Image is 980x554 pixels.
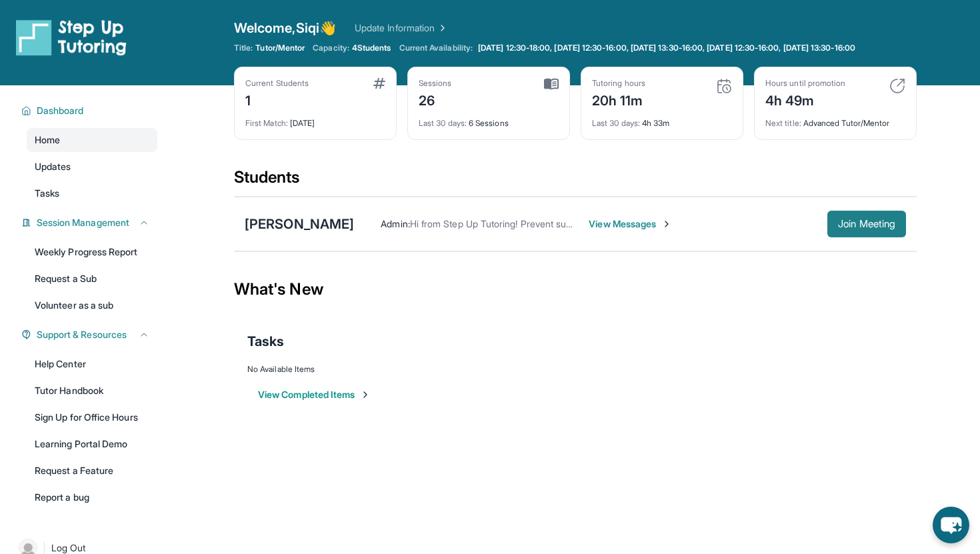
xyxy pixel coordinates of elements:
img: Chevron Right [435,21,448,35]
img: card [889,78,905,94]
span: Admin : [381,218,409,229]
img: card [373,78,385,89]
a: Updates [27,155,157,179]
a: Sign Up for Office Hours [27,405,157,429]
span: Tutor/Mentor [255,43,305,53]
span: Dashboard [37,104,84,117]
span: Next title : [765,118,801,128]
img: card [544,78,559,90]
div: What's New [234,260,917,319]
div: [PERSON_NAME] [245,215,354,233]
a: Request a Sub [27,267,157,291]
span: Current Availability: [399,43,473,53]
span: Session Management [37,216,129,229]
a: Help Center [27,352,157,376]
button: chat-button [933,507,969,543]
div: No Available Items [247,364,903,375]
span: Updates [35,160,71,173]
a: Volunteer as a sub [27,293,157,317]
a: Report a bug [27,485,157,509]
a: Update Information [355,21,448,35]
span: Tasks [35,187,59,200]
img: Chevron-Right [661,219,672,229]
div: Sessions [419,78,452,89]
button: Join Meeting [827,211,906,237]
img: logo [16,19,127,56]
a: Request a Feature [27,459,157,483]
div: 20h 11m [592,89,645,110]
span: Tasks [247,332,284,351]
div: 6 Sessions [419,110,559,129]
a: [DATE] 12:30-18:00, [DATE] 12:30-16:00, [DATE] 13:30-16:00, [DATE] 12:30-16:00, [DATE] 13:30-16:00 [475,43,858,53]
div: 4h 49m [765,89,845,110]
div: [DATE] [245,110,385,129]
span: Capacity: [313,43,349,53]
a: Weekly Progress Report [27,240,157,264]
div: 4h 33m [592,110,732,129]
span: Last 30 days : [592,118,640,128]
div: Students [234,167,917,196]
span: Join Meeting [838,220,895,228]
span: First Match : [245,118,288,128]
img: card [716,78,732,94]
button: Session Management [31,216,149,229]
span: Home [35,133,60,147]
div: 26 [419,89,452,110]
a: Tasks [27,181,157,205]
a: Learning Portal Demo [27,432,157,456]
span: 4 Students [352,43,391,53]
div: Advanced Tutor/Mentor [765,110,905,129]
div: 1 [245,89,309,110]
a: Tutor Handbook [27,379,157,403]
div: Tutoring hours [592,78,645,89]
span: Title: [234,43,253,53]
span: Support & Resources [37,328,127,341]
div: Current Students [245,78,309,89]
span: Welcome, Siqi 👋 [234,19,336,37]
div: Hours until promotion [765,78,845,89]
span: [DATE] 12:30-18:00, [DATE] 12:30-16:00, [DATE] 13:30-16:00, [DATE] 12:30-16:00, [DATE] 13:30-16:00 [478,43,855,53]
button: Dashboard [31,104,149,117]
span: Last 30 days : [419,118,467,128]
button: Support & Resources [31,328,149,341]
button: View Completed Items [258,388,371,401]
span: View Messages [589,217,672,231]
a: Home [27,128,157,152]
